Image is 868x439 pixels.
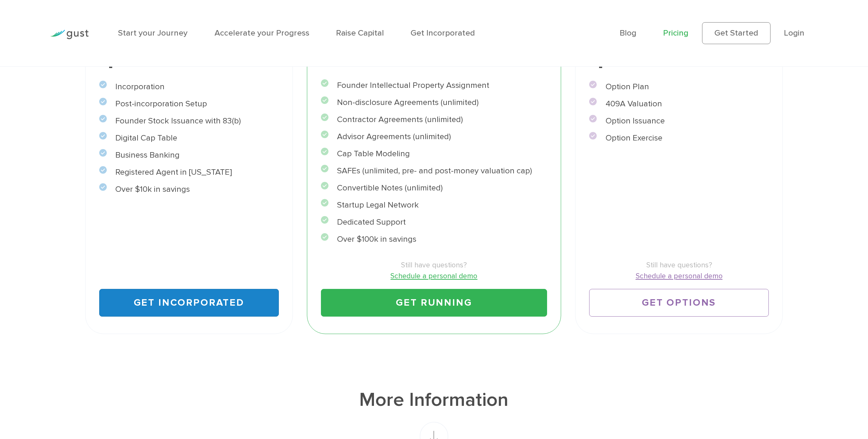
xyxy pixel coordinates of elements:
a: Get Running [321,289,547,317]
a: Pricing [663,28,688,38]
span: Still have questions? [321,260,547,270]
h1: More Information [85,387,783,413]
a: Get Started [702,22,770,44]
li: Option Plan [589,81,769,93]
a: Get Options [589,289,769,317]
img: Gust Logo [50,30,89,39]
li: Startup Legal Network [321,199,547,211]
li: Founder Intellectual Property Assignment [321,79,547,92]
li: Founder Stock Issuance with 83(b) [99,115,279,127]
li: Contractor Agreements (unlimited) [321,114,547,126]
li: Dedicated Support [321,216,547,228]
li: Digital Cap Table [99,132,279,144]
a: Blog [620,28,636,38]
div: $450 [99,35,279,71]
li: Business Banking [99,149,279,161]
li: 409A Valuation [589,98,769,110]
div: $1250 [321,33,547,70]
a: Schedule a personal demo [321,270,547,281]
a: Get Incorporated [99,289,279,317]
li: SAFEs (unlimited, pre- and post-money valuation cap) [321,165,547,177]
li: Non-disclosure Agreements (unlimited) [321,96,547,109]
li: Post-incorporation Setup [99,98,279,110]
a: Schedule a personal demo [589,270,769,281]
a: Start your Journey [118,28,187,38]
li: Cap Table Modeling [321,148,547,160]
li: Option Exercise [589,132,769,144]
a: Get Incorporated [411,28,475,38]
li: Over $10k in savings [99,183,279,196]
div: $3500 [589,35,769,71]
a: Login [784,28,804,38]
span: Still have questions? [589,260,769,270]
li: Registered Agent in [US_STATE] [99,166,279,178]
li: Convertible Notes (unlimited) [321,182,547,194]
li: Advisor Agreements (unlimited) [321,131,547,143]
a: Accelerate your Progress [215,28,309,38]
li: Option Issuance [589,115,769,127]
li: Incorporation [99,81,279,93]
a: Raise Capital [336,28,384,38]
li: Over $100k in savings [321,233,547,245]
